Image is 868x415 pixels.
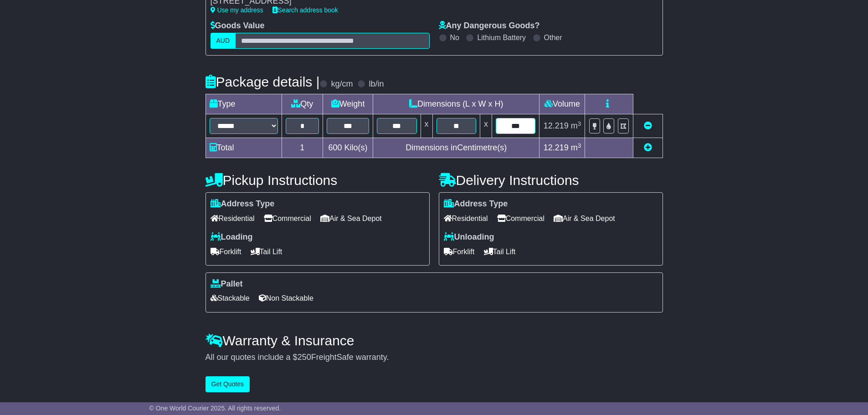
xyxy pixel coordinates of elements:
[644,121,652,130] a: Remove this item
[259,291,313,305] span: Non Stackable
[211,33,236,49] label: AUD
[477,33,526,42] label: Lithium Battery
[320,211,382,225] span: Air & Sea Depot
[211,6,263,14] a: Use my address
[444,211,488,225] span: Residential
[211,291,250,305] span: Stackable
[571,143,581,152] span: m
[539,94,585,114] td: Volume
[329,143,342,152] span: 600
[544,143,569,152] span: 12.219
[149,405,281,412] span: © One World Courier 2025. All rights reserved.
[211,279,243,289] label: Pallet
[205,173,430,188] h4: Pickup Instructions
[497,211,544,225] span: Commercial
[484,245,516,259] span: Tail Lift
[272,6,338,14] a: Search address book
[439,21,540,31] label: Any Dangerous Goods?
[211,245,241,259] span: Forklift
[480,114,492,138] td: x
[205,94,282,114] td: Type
[578,142,581,149] sup: 3
[211,21,265,31] label: Goods Value
[444,232,494,242] label: Unloading
[205,333,663,348] h4: Warranty & Insurance
[578,120,581,127] sup: 3
[205,74,320,89] h4: Package details |
[571,121,581,130] span: m
[298,353,311,362] span: 250
[369,79,384,89] label: lb/in
[554,211,615,225] span: Air & Sea Depot
[544,121,569,130] span: 12.219
[373,138,539,158] td: Dimensions in Centimetre(s)
[211,232,253,242] label: Loading
[544,33,562,42] label: Other
[323,138,373,158] td: Kilo(s)
[205,138,282,158] td: Total
[205,353,663,363] div: All our quotes include a $ FreightSafe warranty.
[450,33,459,42] label: No
[251,245,282,259] span: Tail Lift
[211,199,275,209] label: Address Type
[282,138,323,158] td: 1
[211,211,255,225] span: Residential
[421,114,432,138] td: x
[644,143,652,152] a: Add new item
[444,245,475,259] span: Forklift
[264,211,311,225] span: Commercial
[373,94,539,114] td: Dimensions (L x W x H)
[444,199,508,209] label: Address Type
[331,79,353,89] label: kg/cm
[323,94,373,114] td: Weight
[205,376,250,392] button: Get Quotes
[439,173,663,188] h4: Delivery Instructions
[282,94,323,114] td: Qty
